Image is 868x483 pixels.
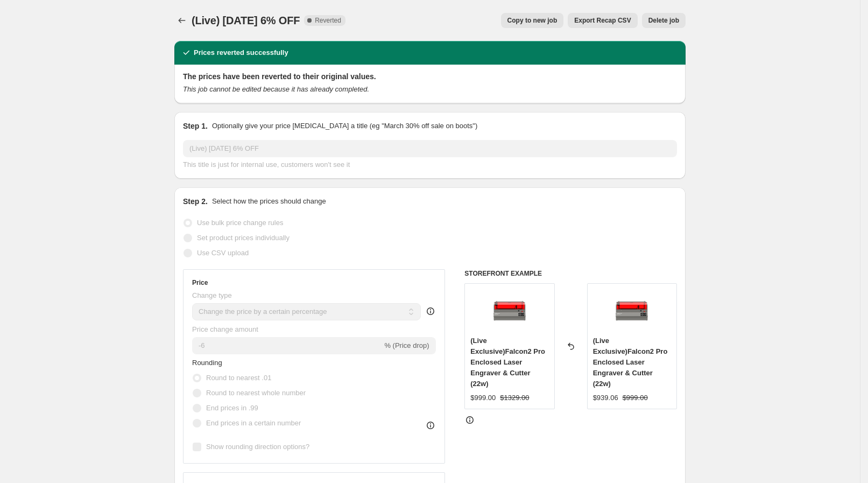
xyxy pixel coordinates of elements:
span: Use CSV upload [197,249,249,257]
strike: $999.00 [623,393,648,403]
span: End prices in a certain number [206,419,301,427]
span: This title is just for internal use, customers won't see it [183,160,350,169]
p: Optionally give your price [MEDICAL_DATA] a title (eg "March 30% off sale on boots") [212,121,477,131]
h6: STOREFRONT EXAMPLE [464,269,677,278]
span: Delete job [648,16,679,25]
span: Export Recap CSV [574,16,631,25]
input: 30% off holiday sale [183,140,677,157]
strike: $1329.00 [500,393,529,403]
p: Select how the prices should change [212,196,326,207]
span: Copy to new job [507,16,558,25]
div: help [425,306,436,317]
span: Set product prices individually [197,234,290,242]
div: $999.00 [470,393,496,403]
h2: Step 2. [183,196,208,207]
div: $939.06 [593,393,618,403]
span: % (Price drop) [384,341,429,349]
span: Price change amount [192,325,258,333]
span: Round to nearest .01 [206,374,271,382]
h3: Price [192,278,208,287]
img: Falcon2_Pro_4_80x.png [610,289,653,332]
span: Reverted [315,16,341,25]
span: End prices in .99 [206,404,258,412]
input: -15 [192,337,382,354]
span: Show rounding direction options? [206,443,309,451]
span: (Live) [DATE] 6% OFF [192,15,300,26]
span: (Live Exclusive)Falcon2 Pro Enclosed Laser Engraver & Cutter (22w) [593,337,668,388]
span: (Live Exclusive)Falcon2 Pro Enclosed Laser Engraver & Cutter (22w) [470,337,545,388]
h2: Step 1. [183,121,208,131]
span: Round to nearest whole number [206,389,306,397]
i: This job cannot be edited because it has already completed. [183,85,369,93]
button: Delete job [642,13,686,28]
img: Falcon2_Pro_4_80x.png [488,289,531,332]
span: Use bulk price change rules [197,219,283,227]
button: Copy to new job [501,13,564,28]
h2: The prices have been reverted to their original values. [183,71,677,82]
button: Export Recap CSV [568,13,637,28]
span: Rounding [192,359,222,367]
button: Price change jobs [174,13,189,28]
h2: Prices reverted successfully [194,47,288,58]
span: Change type [192,291,232,299]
